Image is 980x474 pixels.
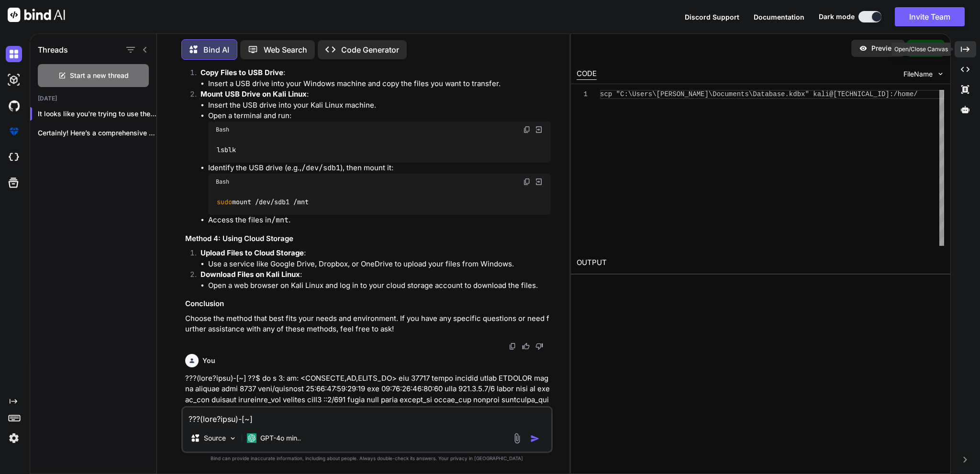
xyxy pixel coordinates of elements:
[208,110,550,163] li: Open a terminal and run:
[185,233,550,244] h3: Method 4: Using Cloud Storage
[30,95,156,102] h2: [DATE]
[341,44,399,55] p: Code Generator
[200,67,550,78] p: :
[6,123,22,140] img: premium
[38,109,156,119] p: It looks like you're trying to use the `...
[260,433,301,443] p: GPT-4o min..
[208,163,550,215] li: Identify the USB drive (e.g., ), then mount it:
[38,44,68,55] h1: Threads
[200,89,307,99] strong: Mount USB Drive on Kali Linux
[200,68,283,77] strong: Copy Files to USB Drive
[38,128,156,138] p: Certainly! Here’s a comprehensive list o...
[216,145,236,155] code: lsblk
[204,433,226,443] p: Source
[208,259,550,270] li: Use a service like Google Drive, Dropbox, or OneDrive to upload your files from Windows.
[819,12,855,22] span: Dark mode
[6,149,22,165] img: cloudideIcon
[685,12,739,22] button: Discord Support
[600,90,833,98] span: scp "C:\Users\[PERSON_NAME]\Documents\Database.kdbx" kali@
[185,313,550,335] p: Choose the method that best fits your needs and environment. If you have any specific questions o...
[535,342,543,350] img: dislike
[685,13,739,21] span: Discord Support
[271,215,289,225] code: /mnt
[535,177,543,186] img: Open in Browser
[571,252,950,274] h2: OUTPUT
[871,44,897,53] p: Preview
[264,44,307,55] p: Web Search
[301,163,340,173] code: /dev/sdb1
[216,178,229,186] span: Bash
[229,434,237,442] img: Pick Models
[754,12,804,22] button: Documentation
[6,72,22,88] img: darkAi-studio
[895,7,965,26] button: Invite Team
[216,197,309,207] code: mount /dev/sdb1 /mnt
[208,280,550,291] li: Open a web browser on Kali Linux and log in to your cloud storage account to download the files.
[859,44,868,53] img: preview
[216,126,229,133] span: Bash
[903,69,933,79] span: FileName
[530,434,540,443] img: icon
[217,198,232,207] span: sudo
[891,43,951,56] div: Open/Close Canvas
[523,178,531,186] img: copy
[6,98,22,114] img: githubDark
[208,215,550,226] li: Access the files in .
[509,342,516,350] img: copy
[203,44,229,55] p: Bind AI
[6,46,22,62] img: darkChat
[185,298,550,309] h3: Conclusion
[754,13,804,21] span: Documentation
[200,269,550,280] p: :
[522,342,530,350] img: like
[247,433,256,443] img: GPT-4o mini
[202,356,215,365] h6: You
[200,248,550,259] p: :
[512,433,523,444] img: attachment
[535,125,543,134] img: Open in Browser
[208,78,550,89] li: Insert a USB drive into your Windows machine and copy the files you want to transfer.
[834,90,918,98] span: [TECHNICAL_ID]:/home/
[577,68,597,80] div: CODE
[577,90,588,99] div: 1
[208,100,550,111] li: Insert the USB drive into your Kali Linux machine.
[181,455,552,462] p: Bind can provide inaccurate information, including about people. Always double-check its answers....
[200,89,550,100] p: :
[200,270,300,279] strong: Download Files on Kali Linux
[523,126,531,133] img: copy
[200,248,304,257] strong: Upload Files to Cloud Storage
[6,430,22,446] img: settings
[8,8,65,22] img: Bind AI
[70,71,129,80] span: Start a new thread
[936,70,945,78] img: chevron down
